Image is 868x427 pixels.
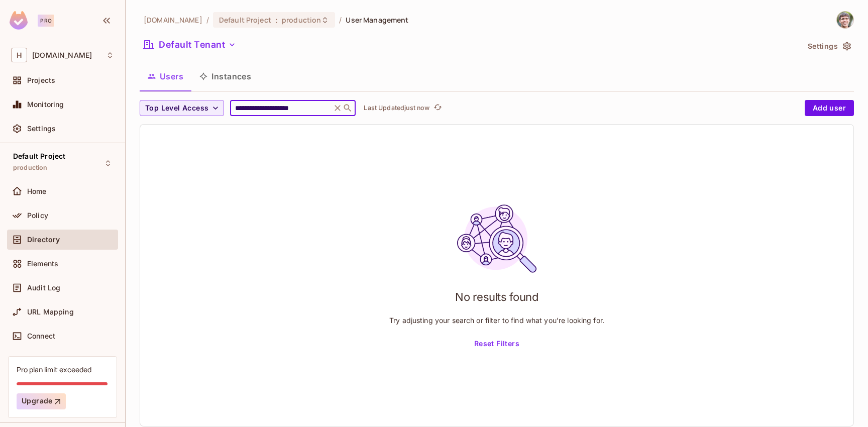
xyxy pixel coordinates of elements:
[433,103,442,113] span: refresh
[470,336,523,352] button: Reset Filters
[346,15,408,25] span: User Management
[17,393,66,409] button: Upgrade
[27,236,60,244] span: Directory
[27,284,60,292] span: Audit Log
[17,365,91,374] div: Pro plan limit exceeded
[27,100,64,109] span: Monitoring
[140,100,224,116] button: Top Level Access
[191,64,259,89] button: Instances
[11,48,27,62] span: H
[431,102,444,114] button: refresh
[282,15,321,25] span: production
[27,332,55,340] span: Connect
[27,211,48,220] span: Policy
[206,15,209,25] li: /
[13,164,48,172] span: production
[140,64,191,89] button: Users
[219,15,271,25] span: Default Project
[32,51,92,59] span: Workspace: honeycombinsurance.com
[804,38,854,54] button: Settings
[455,289,538,304] h1: No results found
[38,15,54,27] div: Pro
[429,102,444,114] span: Click to refresh data
[389,315,604,325] p: Try adjusting your search or filter to find what you’re looking for.
[27,260,58,268] span: Elements
[837,12,853,28] img: nimrod@honeycombinsurance.com
[10,11,28,30] img: SReyMgAAAABJRU5ErkJggg==
[140,37,240,53] button: Default Tenant
[339,15,342,25] li: /
[144,15,202,25] span: the active workspace
[805,100,854,116] button: Add user
[27,187,47,195] span: Home
[13,152,65,160] span: Default Project
[145,102,208,115] span: Top Level Access
[27,125,56,133] span: Settings
[27,76,55,84] span: Projects
[27,308,74,316] span: URL Mapping
[275,16,278,24] span: :
[364,104,429,112] p: Last Updated just now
